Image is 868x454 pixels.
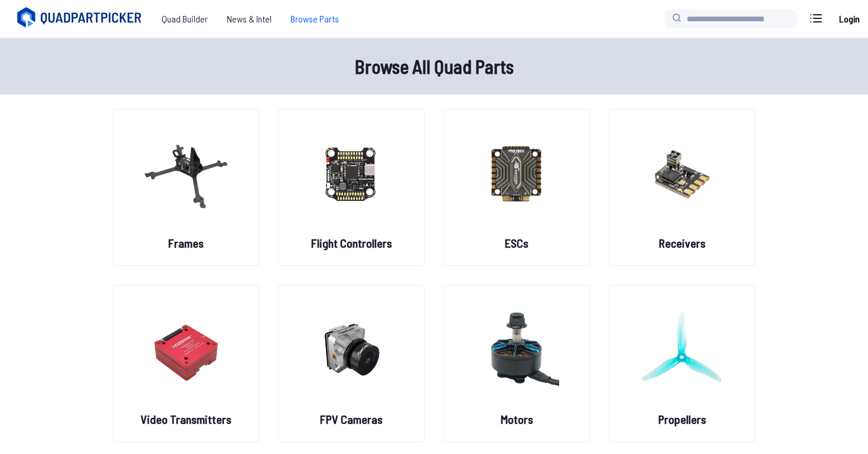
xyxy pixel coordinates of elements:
h2: Flight Controllers [311,235,392,251]
img: image of category [309,297,394,401]
img: image of category [474,297,559,401]
a: image of categoryReceivers [609,109,755,266]
a: image of categoryFPV Cameras [278,285,425,442]
h2: Motors [501,411,533,427]
h2: ESCs [505,235,528,251]
a: image of categoryFrames [113,109,259,266]
img: image of category [639,121,725,225]
h2: FPV Cameras [320,411,383,427]
h2: Frames [168,235,204,251]
img: image of category [474,121,559,225]
h1: Browse All Quad Parts [56,52,812,80]
a: News & Intel [217,7,281,31]
a: image of categoryFlight Controllers [278,109,425,266]
a: image of categoryESCs [443,109,590,266]
a: Browse Parts [281,7,348,31]
img: image of category [143,297,229,401]
a: image of categoryPropellers [609,285,755,442]
img: image of category [639,297,725,401]
a: Login [835,7,863,31]
h2: Video Transmitters [141,411,231,427]
h2: Receivers [659,235,706,251]
a: image of categoryVideo Transmitters [113,285,259,442]
a: Quad Builder [152,7,217,31]
a: image of categoryMotors [443,285,590,442]
img: image of category [143,121,229,225]
img: image of category [309,121,394,225]
h2: Propellers [658,411,706,427]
